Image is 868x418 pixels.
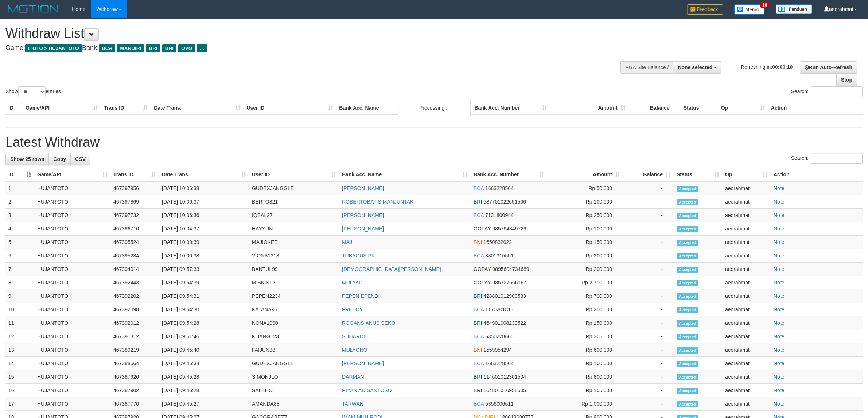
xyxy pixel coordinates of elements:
td: HUJANTOTO [34,384,110,397]
label: Search: [791,153,863,164]
span: Copy 085794349729 to clipboard [492,226,526,232]
a: ROGANSIANUS SEKO [342,320,395,326]
span: Copy 114601012301504 to clipboard [483,374,526,380]
h1: Latest Withdraw [5,135,863,150]
td: - [623,330,674,343]
td: aeorahmat [722,263,771,276]
td: HUJANTOTO [34,289,110,303]
span: Refreshing in: [741,64,793,70]
a: CSV [70,153,90,165]
td: [DATE] 09:57:33 [159,263,249,276]
th: Bank Acc. Number: activate to sort column ascending [471,168,547,181]
span: BNI [474,239,482,245]
td: HUJANTOTO [34,249,110,263]
td: HUJANTOTO [34,236,110,249]
td: [DATE] 09:45:28 [159,370,249,384]
div: PGA Site Balance / [620,61,673,74]
td: 467397869 [110,195,159,209]
td: 467395524 [110,236,159,249]
th: Trans ID [101,101,151,115]
td: Rp 305,000 [547,330,623,343]
span: BCA [474,253,484,259]
th: User ID [244,101,336,115]
td: Rp 200,000 [547,303,623,316]
td: 467394014 [110,263,159,276]
span: BCA [474,212,484,218]
input: Search: [811,86,863,97]
td: [DATE] 09:54:31 [159,289,249,303]
td: aeorahmat [722,222,771,236]
select: Showentries [18,86,46,97]
h1: Withdraw List [5,26,571,41]
label: Show entries [5,86,61,97]
a: MAJI [342,239,354,245]
span: MANDIRI [117,44,144,52]
td: SIMONJLO [249,370,339,384]
td: [DATE] 09:45:28 [159,384,249,397]
span: BNI [474,347,482,353]
td: [DATE] 09:54:39 [159,276,249,289]
td: 467392443 [110,276,159,289]
td: HUJANTOTO [34,357,110,370]
span: BRI [474,320,482,326]
th: Bank Acc. Name [336,101,471,115]
td: Rp 100,000 [547,195,623,209]
span: OVO [178,44,195,52]
span: Copy 164801016958505 to clipboard [483,387,526,393]
td: Rp 800,000 [547,370,623,384]
a: MULYADI [342,280,364,285]
span: Copy 464901008239522 to clipboard [483,320,526,326]
td: - [623,316,674,330]
td: MAJIOKEE [249,236,339,249]
th: Date Trans.: activate to sort column ascending [159,168,249,181]
span: BCA [474,185,484,191]
td: - [623,397,674,411]
td: - [623,195,674,209]
td: [DATE] 09:51:46 [159,330,249,343]
span: Accepted [677,401,698,407]
td: - [623,181,674,195]
span: BCA [99,44,115,52]
td: aeorahmat [722,236,771,249]
td: HUJANTOTO [34,397,110,411]
span: GOPAY [474,280,491,285]
td: 13 [5,343,34,357]
a: TUBAGUS PK [342,253,375,259]
span: BCA [474,360,484,366]
th: Amount: activate to sort column ascending [547,168,623,181]
span: Accepted [677,374,698,380]
a: Note [774,266,785,272]
td: 467388564 [110,357,159,370]
td: 9 [5,289,34,303]
td: HUJANTOTO [34,263,110,276]
td: BANTUL99 [249,263,339,276]
span: BRI [474,199,482,205]
td: Rp 200,000 [547,263,623,276]
td: - [623,343,674,357]
span: BCA [474,401,484,407]
a: Note [774,253,785,259]
td: HUJANTOTO [34,181,110,195]
td: Rp 600,000 [547,343,623,357]
span: BCA [474,307,484,312]
td: aeorahmat [722,343,771,357]
td: Rp 100,000 [547,357,623,370]
td: Rp 250,000 [547,209,623,222]
img: Button%20Memo.svg [734,4,765,15]
td: MISKIN12 [249,276,339,289]
td: SALEHO [249,384,339,397]
a: Copy [48,153,71,165]
td: 467387770 [110,397,159,411]
td: Rp 150,000 [547,236,623,249]
td: - [623,249,674,263]
td: GUDEXJANGGLE [249,357,339,370]
td: [DATE] 09:45:34 [159,357,249,370]
td: 6 [5,249,34,263]
span: Copy 1663228564 to clipboard [485,360,514,366]
a: TARWAN [342,401,363,407]
td: [DATE] 09:54:28 [159,316,249,330]
td: FAIJUN88 [249,343,339,357]
th: ID [5,101,23,115]
th: Status: activate to sort column ascending [674,168,722,181]
h4: Game: Bank: [5,44,571,52]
